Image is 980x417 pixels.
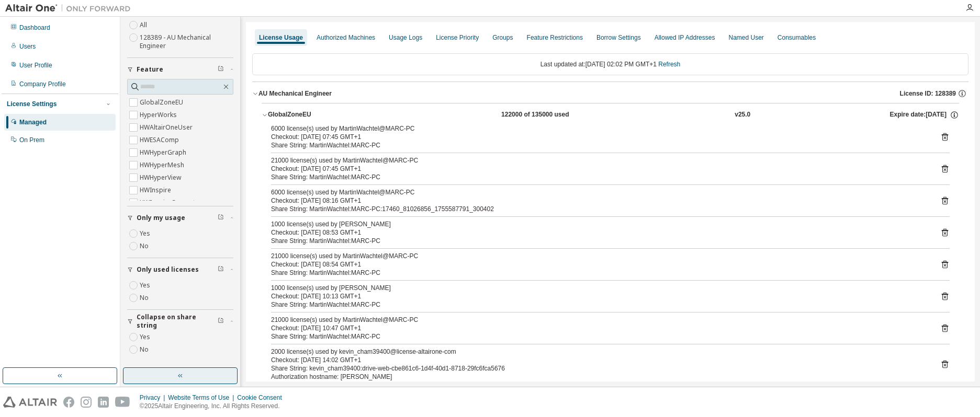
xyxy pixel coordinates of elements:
[271,252,925,260] div: 21000 license(s) used by MartinWachtel@MARC-PC
[436,33,479,42] div: License Priority
[127,310,233,333] button: Collapse on share string
[19,24,50,32] div: Dashboard
[271,173,925,181] div: Share String: MartinWachtel:MARC-PC
[140,227,152,240] label: Yes
[81,397,92,408] img: instagram.svg
[7,100,57,108] div: License Settings
[218,65,224,74] span: Clear filter
[137,313,218,330] span: Collapse on share string
[137,214,185,222] span: Only my usage
[140,19,149,31] label: All
[140,134,181,146] label: HWESAComp
[218,317,224,326] span: Clear filter
[728,33,763,42] div: Named User
[218,265,224,274] span: Clear filter
[252,53,968,75] div: Last updated at: [DATE] 02:02 PM GMT+1
[140,171,183,184] label: HWHyperView
[271,124,925,133] div: 6000 license(s) used by MartinWachtel@MARC-PC
[137,65,163,74] span: Feature
[258,89,332,98] div: AU Mechanical Engineer
[389,33,422,42] div: Usage Logs
[19,80,66,88] div: Company Profile
[140,184,173,196] label: HWInspire
[5,3,136,14] img: Altair One
[140,331,152,343] label: Yes
[271,373,925,381] div: Authorization hostname: [PERSON_NAME]
[317,33,375,42] div: Authorized Machines
[271,284,925,292] div: 1000 license(s) used by [PERSON_NAME]
[140,146,188,159] label: HWHyperGraph
[140,240,151,252] label: No
[778,33,816,42] div: Consumables
[140,292,151,304] label: No
[140,343,151,356] label: No
[127,206,233,229] button: Only my usage
[218,214,224,222] span: Clear filter
[127,258,233,281] button: Only used licenses
[237,393,288,402] div: Cookie Consent
[271,205,925,213] div: Share String: MartinWachtel:MARC-PC:17460_81026856_1755587791_300402
[271,196,925,205] div: Checkout: [DATE] 08:16 GMT+1
[140,31,233,52] label: 128389 - AU Mechanical Engineer
[140,109,179,121] label: HyperWorks
[527,33,583,42] div: Feature Restrictions
[140,159,186,171] label: HWHyperMesh
[271,220,925,228] div: 1000 license(s) used by [PERSON_NAME]
[492,33,513,42] div: Groups
[271,324,925,332] div: Checkout: [DATE] 10:47 GMT+1
[271,348,925,356] div: 2000 license(s) used by kevin_cham39400@license-altairone-com
[735,110,750,120] div: v25.0
[271,228,925,237] div: Checkout: [DATE] 08:53 GMT+1
[19,136,44,144] div: On Prem
[127,58,233,81] button: Feature
[19,42,36,51] div: Users
[501,110,595,120] div: 122000 of 135000 used
[271,332,925,341] div: Share String: MartinWachtel:MARC-PC
[168,393,237,402] div: Website Terms of Use
[271,269,925,277] div: Share String: MartinWachtel:MARC-PC
[137,265,199,274] span: Only used licenses
[271,356,925,364] div: Checkout: [DATE] 14:02 GMT+1
[98,397,109,408] img: linkedin.svg
[655,33,715,42] div: Allowed IP Addresses
[140,121,195,134] label: HWAltairOneUser
[63,397,74,408] img: facebook.svg
[140,279,152,292] label: Yes
[3,397,57,408] img: altair_logo.svg
[271,237,925,245] div: Share String: MartinWachtel:MARC-PC
[140,96,185,109] label: GlobalZoneEU
[268,110,362,120] div: GlobalZoneEU
[271,260,925,269] div: Checkout: [DATE] 08:54 GMT+1
[19,61,52,70] div: User Profile
[271,188,925,196] div: 6000 license(s) used by MartinWachtel@MARC-PC
[271,300,925,309] div: Share String: MartinWachtel:MARC-PC
[271,156,925,165] div: 21000 license(s) used by MartinWachtel@MARC-PC
[252,82,968,105] button: AU Mechanical EngineerLicense ID: 128389
[140,196,203,209] label: HWInspireGeometry
[19,118,47,126] div: Managed
[259,33,303,42] div: License Usage
[262,103,959,126] button: GlobalZoneEU122000 of 135000 usedv25.0Expire date:[DATE]
[140,402,288,411] p: © 2025 Altair Engineering, Inc. All Rights Reserved.
[900,89,956,98] span: License ID: 128389
[271,133,925,141] div: Checkout: [DATE] 07:45 GMT+1
[140,393,168,402] div: Privacy
[889,110,959,120] div: Expire date: [DATE]
[271,165,925,173] div: Checkout: [DATE] 07:45 GMT+1
[596,33,641,42] div: Borrow Settings
[658,61,680,68] a: Refresh
[271,292,925,300] div: Checkout: [DATE] 10:13 GMT+1
[271,141,925,149] div: Share String: MartinWachtel:MARC-PC
[271,364,925,373] div: Share String: kevin_cham39400:drive-web-cbe861c6-1d4f-40d1-8718-29fc6fca5676
[271,316,925,324] div: 21000 license(s) used by MartinWachtel@MARC-PC
[115,397,130,408] img: youtube.svg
